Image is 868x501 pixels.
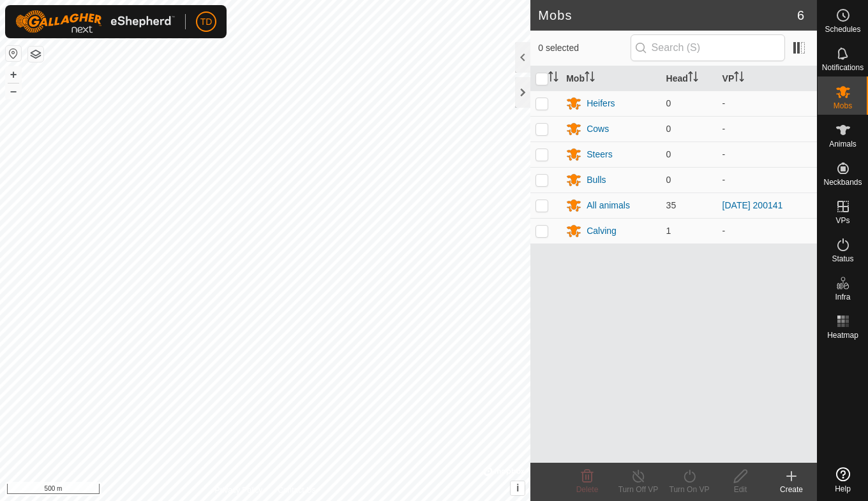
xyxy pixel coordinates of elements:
p-sorticon: Activate to sort [585,73,595,83]
button: i [511,481,525,495]
span: TD [200,15,213,29]
span: Status [832,255,853,263]
div: Turn On VP [664,484,715,495]
span: Heatmap [827,331,858,339]
div: Calving [587,224,617,238]
div: Steers [587,148,612,161]
span: 0 [666,149,671,159]
div: Edit [715,484,766,495]
button: Reset Map [6,46,21,61]
td: - [717,116,817,142]
p-sorticon: Activate to sort [734,73,744,83]
span: Schedules [825,25,860,33]
span: Animals [829,140,857,148]
span: Notifications [822,64,864,71]
td: - [717,142,817,167]
div: Turn Off VP [613,484,664,495]
a: Help [818,462,868,498]
p-sorticon: Activate to sort [688,73,698,83]
td: - [717,91,817,116]
p-sorticon: Activate to sort [548,73,558,83]
button: + [6,67,21,82]
span: 35 [666,200,677,210]
button: – [6,83,21,99]
span: Mobs [834,102,852,110]
span: 0 [666,175,671,185]
span: i [516,483,519,493]
span: Infra [835,293,850,301]
h2: Mobs [538,8,797,23]
input: Search (S) [631,34,785,61]
div: Create [766,484,817,495]
img: Gallagher Logo [15,10,175,33]
th: Head [661,66,717,91]
button: Map Layers [28,47,43,62]
span: 6 [797,6,804,25]
div: Bulls [587,173,606,187]
span: VPs [835,217,849,224]
a: [DATE] 200141 [722,200,783,210]
th: VP [717,66,817,91]
div: All animals [587,199,630,212]
span: 0 selected [538,41,630,55]
span: Neckbands [823,178,862,186]
div: Cows [587,122,609,136]
a: Contact Us [278,484,315,496]
span: 1 [666,226,671,236]
span: 0 [666,98,671,108]
span: 0 [666,124,671,134]
a: Privacy Policy [215,484,263,496]
th: Mob [561,66,661,91]
span: Delete [576,485,599,494]
div: Heifers [587,97,615,110]
td: - [717,218,817,243]
span: Help [835,485,851,493]
td: - [717,167,817,192]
